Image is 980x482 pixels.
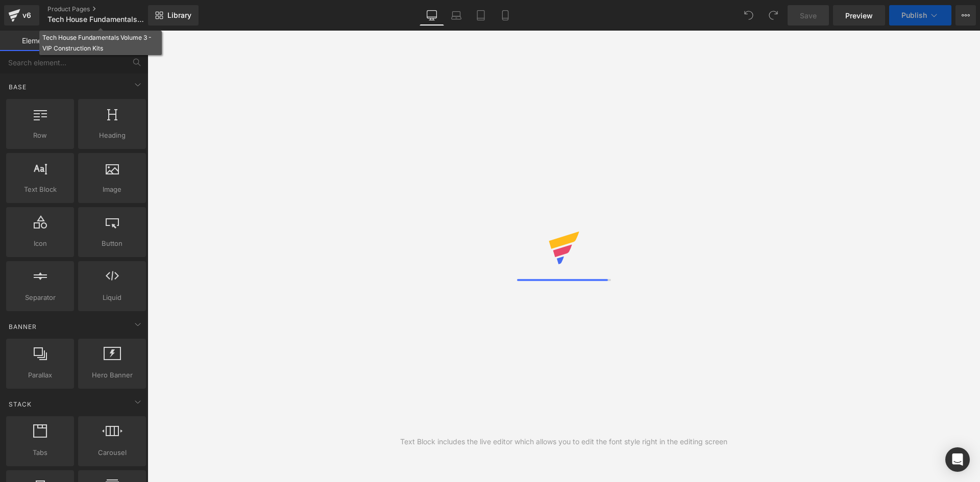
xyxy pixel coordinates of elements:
div: Open Intercom Messenger [945,447,970,472]
span: Preview [845,10,873,21]
a: v6 [4,5,39,26]
span: Stack [8,399,33,409]
a: Product Pages [47,5,165,13]
button: Undo [739,5,759,26]
span: Base [8,82,28,92]
div: Tech House Fundamentals Volume 3 - VIP Construction Kits [42,32,159,54]
span: Library [167,11,191,20]
span: Heading [81,130,143,141]
a: Preview [833,5,885,26]
span: Parallax [9,370,71,380]
div: Text Block includes the live editor which allows you to edit the font style right in the editing ... [400,436,727,447]
span: Tabs [9,447,71,458]
a: Mobile [493,5,518,26]
button: Publish [889,5,951,26]
span: Banner [8,322,38,332]
button: Redo [763,5,783,26]
span: Save [800,10,817,21]
a: Tablet [469,5,493,26]
span: Text Block [9,184,71,195]
span: Publish [901,11,927,19]
span: Hero Banner [81,370,143,380]
a: Laptop [444,5,469,26]
span: Row [9,130,71,141]
div: v6 [20,9,33,22]
span: Button [81,238,143,249]
span: Icon [9,238,71,249]
a: New Library [148,5,199,26]
button: More [955,5,976,26]
span: Tech House Fundamentals Volume 3 - VIP Construction Kits [47,15,145,23]
span: Carousel [81,447,143,458]
span: Separator [9,292,71,303]
span: Liquid [81,292,143,303]
a: Desktop [420,5,444,26]
span: Image [81,184,143,195]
